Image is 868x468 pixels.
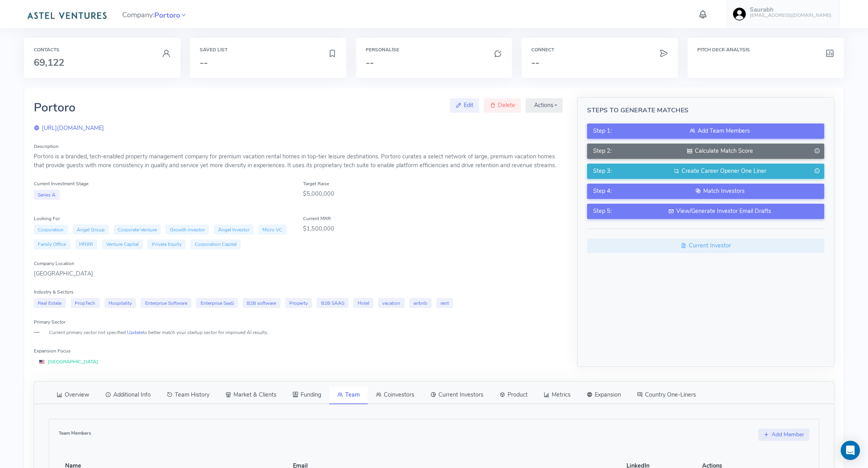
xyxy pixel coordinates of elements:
span: B2B SAAS [317,298,348,308]
a: Expansion [579,387,629,403]
span: Company: [122,7,187,21]
h5: Saurabh [750,6,831,13]
span: [GEOGRAPHIC_DATA] [34,357,101,367]
button: Actions [526,98,563,113]
label: Current MRR [303,215,331,222]
a: Coinvestors [368,387,422,403]
label: Company Location [34,260,74,267]
h5: Steps to Generate Matches [587,107,824,114]
a: Portoro [154,10,180,20]
div: Portoro is a branded, tech-enabled property management company for premium vacation rental homes ... [34,152,563,170]
span: Step 4: [593,187,612,196]
div: $1,500,000 [303,225,563,233]
div: Add Team Members [621,127,818,136]
span: Portoro [154,10,180,21]
span: Micro VC [258,225,287,235]
span: Angel Investor [214,225,254,235]
span: Enterprise Software [141,298,191,308]
a: Market & Clients [217,387,285,403]
div: Match Investors [621,187,818,196]
a: Current Investor [587,239,824,253]
a: Update [127,329,143,336]
span: HNWI [75,239,97,249]
small: Current primary sector: . to better match your startup sector for improved AI results. [49,329,268,336]
label: Industry & Sectors [34,288,74,296]
label: Primary Sector [34,318,66,326]
h2: Portoro [34,101,76,114]
span: vacation [378,298,405,308]
a: Product [491,387,536,403]
a: Metrics [536,387,579,403]
div: [GEOGRAPHIC_DATA] [34,269,563,278]
span: airbnb [409,298,432,308]
span: Series A [34,190,60,200]
h6: Contacts [34,47,171,53]
span: Venture Capital [102,239,143,249]
span: Corporate Venture [114,225,161,235]
h3: -- [531,57,668,68]
label: Description [34,143,59,150]
a: Team History [159,387,217,403]
i: Generate only when Match Score is completed [814,167,820,176]
h6: [EMAIL_ADDRESS][DOMAIN_NAME] [750,13,831,18]
a: Overview [49,387,97,403]
label: Target Raise [303,180,329,187]
a: Current Investors [422,387,491,403]
span: Step 5: [593,207,612,216]
h6: Pitch Deck Analysis [697,47,834,53]
span: rent [436,298,453,308]
a: Add Member [758,429,809,441]
div: Open Intercom Messenger [841,441,860,460]
button: Step 2:Calculate Match Score [587,144,824,159]
span: Growth investor [166,225,209,235]
i: Generate only when Team is added. [814,147,820,156]
label: Current Investment Stage [34,180,88,187]
span: Corporation Capital [190,239,241,249]
h6: Connect [531,47,668,53]
h6: Personalise [366,47,503,53]
button: Step 4:Match Investors [587,184,824,199]
span: not specified [98,329,126,336]
div: $5,000,000 [303,190,563,199]
h6: Team Members [59,431,91,436]
span: PropTech [71,298,100,308]
span: Create Career Opener One Liner [682,167,766,175]
span: Step 1: [593,127,612,136]
span: Hospitality [104,298,136,308]
img: user-image [733,8,746,20]
span: Angel Group [73,225,109,235]
a: [URL][DOMAIN_NAME] [34,124,104,132]
a: Additional Info [97,387,159,403]
div: View/Generate Investor Email Drafts [621,207,818,216]
a: Team [329,387,368,404]
a: Delete [484,98,521,113]
h6: Saved List [200,47,337,53]
span: Private Equity [147,239,186,249]
span: -- [200,56,208,69]
button: Step 1:Add Team Members [587,124,824,139]
span: B2B software [243,298,280,308]
a: Edit [450,98,479,113]
span: Step 3: [593,167,612,176]
span: Corporation [34,225,68,235]
a: Funding [285,387,329,403]
div: Calculate Match Score [621,147,818,156]
span: Hotel [353,298,373,308]
span: 69,122 [34,56,64,69]
span: Real Estate [34,298,66,308]
a: Country One-Liners [629,387,704,403]
label: Expansion Focus [34,347,71,355]
span: — [34,328,39,337]
button: Step 5:View/Generate Investor Email Drafts [587,204,824,219]
label: Looking For [34,215,60,222]
span: Step 2: [593,147,612,156]
button: Step 3:Create Career Opener One Liner [587,164,824,179]
span: Family Office [34,239,70,249]
span: Enterprise SaaS [196,298,238,308]
h3: -- [366,57,503,68]
span: Property [285,298,312,308]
